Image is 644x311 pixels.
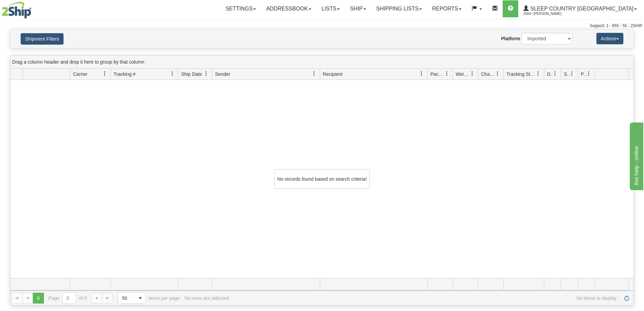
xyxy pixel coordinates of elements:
a: Charge filter column settings [492,68,503,80]
a: Ship Date filter column settings [200,68,212,80]
span: Recipient [323,71,342,77]
div: No rows are selected [185,295,229,301]
a: Packages filter column settings [441,68,453,80]
a: Reports [427,0,467,17]
label: Platform [501,35,520,42]
a: Weight filter column settings [467,68,478,80]
span: Tracking Status [506,71,536,77]
span: Sleep Country [GEOGRAPHIC_DATA] [529,6,634,12]
span: Pickup Status [581,71,587,77]
span: 2044 / [PERSON_NAME] [523,10,574,17]
a: Delivery Status filter column settings [549,68,561,80]
button: Actions [596,33,623,44]
span: Page sizes drop down [118,292,146,304]
span: Tracking # [114,71,136,77]
span: Weight [456,71,470,77]
span: select [135,293,146,304]
img: logo2044.jpg [2,2,31,19]
span: Delivery Status [547,71,553,77]
span: items per page [118,292,180,304]
span: Sender [215,71,230,77]
a: Tracking # filter column settings [167,68,178,80]
span: Shipment Issues [564,71,570,77]
div: No records found based on search criteria! [275,169,370,189]
div: Support: 1 - 855 - 55 - 2SHIP [2,23,642,29]
a: Pickup Status filter column settings [583,68,595,80]
a: Refresh [621,293,632,304]
button: Shipment Filters [21,33,64,45]
iframe: chat widget [628,121,643,190]
a: Carrier filter column settings [99,68,111,80]
span: Charge [481,71,495,77]
a: Shipping lists [371,0,427,17]
a: Sleep Country [GEOGRAPHIC_DATA] 2044 / [PERSON_NAME] [518,0,642,17]
a: Addressbook [261,0,316,17]
a: Sender filter column settings [308,68,320,80]
span: Page of 0 [49,292,87,304]
a: Shipment Issues filter column settings [566,68,578,80]
a: Tracking Status filter column settings [532,68,544,80]
div: live help - online [5,4,63,12]
span: No items to display [234,295,617,301]
div: grid grouping header [10,55,634,69]
span: Packages [430,71,445,77]
span: Carrier [73,71,88,77]
a: Lists [316,0,345,17]
a: Settings [220,0,261,17]
a: Ship [345,0,371,17]
span: Page 0 [33,293,44,304]
span: Ship Date [181,71,202,77]
span: 50 [122,295,131,302]
a: Recipient filter column settings [416,68,427,80]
